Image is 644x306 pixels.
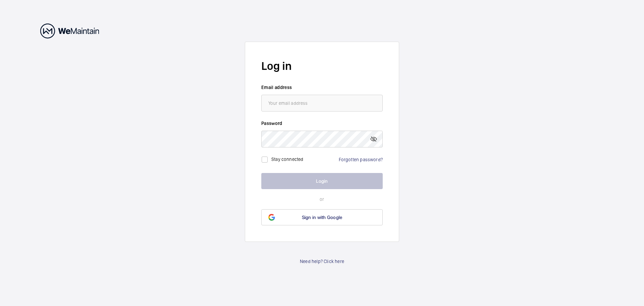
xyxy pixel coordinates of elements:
[261,173,383,189] button: Login
[271,156,304,162] label: Stay connected
[261,196,383,203] p: or
[300,258,344,265] a: Need help? Click here
[339,157,383,162] a: Forgotten password?
[261,95,383,112] input: Your email address
[261,120,383,127] label: Password
[261,84,383,91] label: Email address
[302,215,342,220] span: Sign in with Google
[261,58,383,74] h2: Log in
